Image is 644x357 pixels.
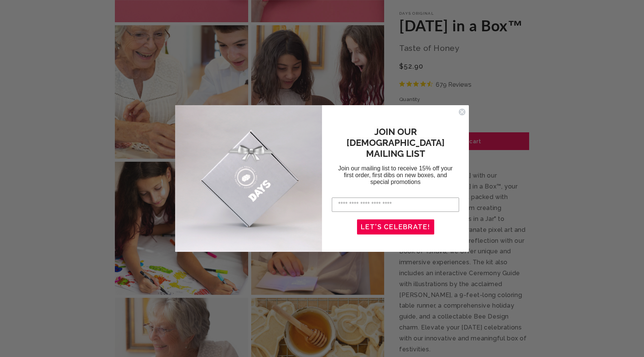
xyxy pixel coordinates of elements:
button: LET'S CELEBRATE! [357,219,434,234]
img: d3790c2f-0e0c-4c72-ba1e-9ed984504164.jpeg [175,105,322,252]
button: Close dialog [458,108,466,116]
span: Join our mailing list to receive 15% off your first order, first dibs on new boxes, and special p... [338,165,453,185]
span: JOIN OUR [DEMOGRAPHIC_DATA] MAILING LIST [346,126,445,159]
input: Enter your email address [332,198,459,212]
